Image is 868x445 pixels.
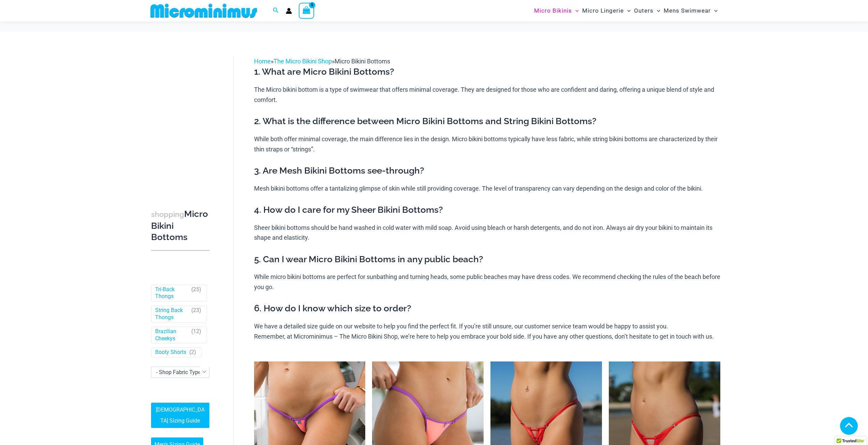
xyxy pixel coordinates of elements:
[193,328,199,335] span: 12
[193,307,199,313] span: 23
[151,403,209,428] a: [DEMOGRAPHIC_DATA] Sizing Guide
[254,254,720,265] h3: 5. Can I wear Micro Bikini Bottoms in any public beach?
[254,134,720,154] p: While both offer minimal coverage, the main difference lies in the design. Micro bikini bottoms t...
[148,3,260,18] img: MM SHOP LOGO FLAT
[191,307,201,321] span: ( )
[156,369,201,375] span: - Shop Fabric Type
[193,286,199,293] span: 25
[254,165,720,177] h3: 3. Are Mesh Bikini Bottoms see-through?
[299,3,314,18] a: View Shopping Cart, empty
[191,349,194,355] span: 2
[711,2,718,19] span: Menu Toggle
[632,2,662,19] a: OutersMenu ToggleMenu Toggle
[582,2,624,19] span: Micro Lingerie
[254,321,720,341] p: We have a detailed size guide on our website to help you find the perfect fit. If you’re still un...
[653,2,660,19] span: Menu Toggle
[254,66,720,78] h3: 1. What are Micro Bikini Bottoms?
[189,349,196,356] span: ( )
[572,2,579,19] span: Menu Toggle
[534,2,572,19] span: Micro Bikinis
[531,1,721,20] nav: Site Navigation
[254,58,390,65] span: » »
[254,85,720,105] p: The Micro bikini bottom is a type of swimwear that offers minimal coverage. They are designed for...
[254,303,720,314] h3: 6. How do I know which size to order?
[151,367,209,377] span: - Shop Fabric Type
[254,116,720,127] h3: 2. What is the difference between Micro Bikini Bottoms and String Bikini Bottoms?
[151,210,184,219] span: shopping
[254,223,720,243] p: Sheer bikini bottoms should be hand washed in cold water with mild soap. Avoid using bleach or ha...
[624,2,631,19] span: Menu Toggle
[155,349,186,356] a: Booty Shorts
[634,2,653,19] span: Outers
[286,8,292,14] a: Account icon link
[254,272,720,292] p: While micro bikini bottoms are perfect for sunbathing and turning heads, some public beaches may ...
[254,183,720,194] p: Mesh bikini bottoms offer a tantalizing glimpse of skin while still providing coverage. The level...
[191,328,201,342] span: ( )
[191,286,201,300] span: ( )
[664,2,711,19] span: Mens Swimwear
[254,204,720,216] h3: 4. How do I care for my Sheer Bikini Bottoms?
[273,6,279,15] a: Search icon link
[151,208,209,243] h3: Micro Bikini Bottoms
[155,307,188,321] a: String Back Thongs
[532,2,580,19] a: Micro BikinisMenu ToggleMenu Toggle
[335,58,390,65] span: Micro Bikini Bottoms
[151,367,209,378] span: - Shop Fabric Type
[662,2,719,19] a: Mens SwimwearMenu ToggleMenu Toggle
[155,328,188,342] a: Brazilian Cheekys
[155,286,188,300] a: Tri-Back Thongs
[254,58,271,65] a: Home
[580,2,632,19] a: Micro LingerieMenu ToggleMenu Toggle
[274,58,332,65] a: The Micro Bikini Shop
[151,51,212,187] iframe: TrustedSite Certified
